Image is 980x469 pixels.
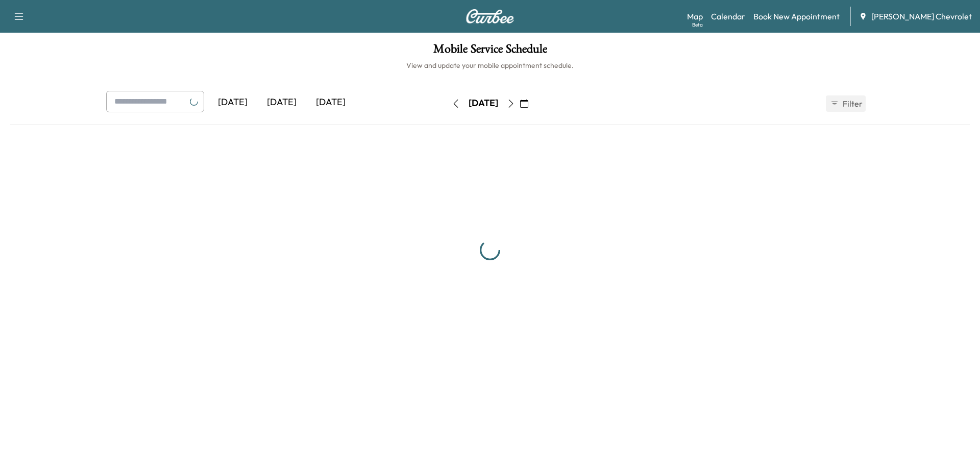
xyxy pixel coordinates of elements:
[10,43,970,60] h1: Mobile Service Schedule
[465,9,514,23] img: Curbee Logo
[208,91,257,114] div: [DATE]
[687,10,703,22] a: MapBeta
[826,95,866,112] button: Filter
[692,21,703,29] div: Beta
[257,91,306,114] div: [DATE]
[10,60,970,70] h6: View and update your mobile appointment schedule.
[469,97,498,110] div: [DATE]
[843,97,861,110] span: Filter
[306,91,355,114] div: [DATE]
[753,10,840,22] a: Book New Appointment
[711,10,745,22] a: Calendar
[871,10,972,22] span: [PERSON_NAME] Chevrolet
